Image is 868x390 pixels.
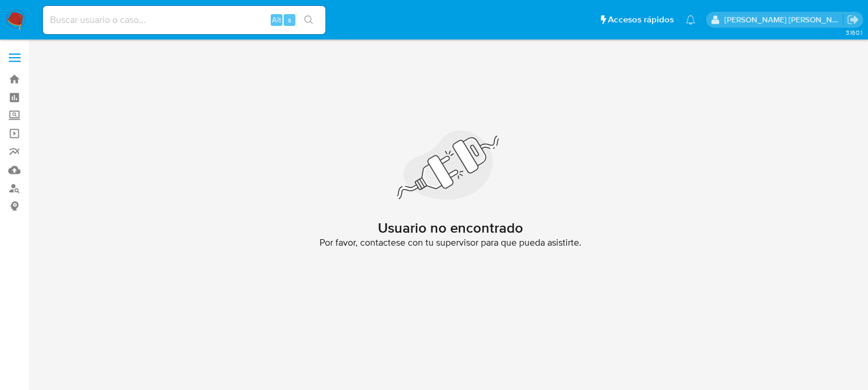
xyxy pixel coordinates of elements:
input: Buscar usuario o caso... [43,12,325,28]
span: Alt [272,14,281,25]
h2: Usuario no encontrado [378,219,523,237]
span: Accesos rápidos [608,14,674,26]
span: s [288,14,291,25]
span: Por favor, contactese con tu supervisor para que pueda asistirte. [320,237,581,249]
a: Notificaciones [686,15,696,25]
button: search-icon [297,12,321,28]
a: Salir [847,14,859,26]
p: brenda.morenoreyes@mercadolibre.com.mx [724,14,843,25]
